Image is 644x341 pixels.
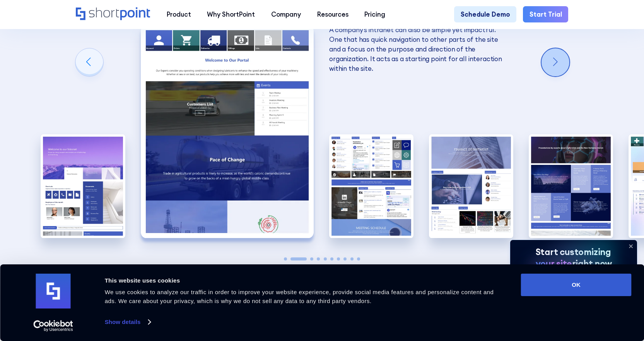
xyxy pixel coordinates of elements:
[521,274,632,296] button: OK
[290,257,307,260] span: Go to slide 2
[271,10,301,19] div: Company
[167,10,191,19] div: Product
[75,48,103,76] div: Previous slide
[429,134,513,238] div: 4 / 10
[505,251,644,341] iframe: Chat Widget
[357,6,394,22] a: Pricing
[330,257,333,260] span: Go to slide 6
[159,6,199,22] a: Product
[542,48,569,76] div: Next slide
[41,134,125,238] img: Best SharePoint Intranet Example
[310,257,313,260] span: Go to slide 3
[317,10,348,19] div: Resources
[199,6,263,22] a: Why ShortPoint
[284,257,287,260] span: Go to slide 1
[454,6,516,22] a: Schedule Demo
[329,134,413,238] img: Intranet Page Example Social
[429,134,513,238] img: Best SharePoint Intranet Example Department
[105,276,504,285] div: This website uses cookies
[36,274,71,308] img: logo
[364,10,385,19] div: Pricing
[105,316,150,328] a: Show details
[309,6,357,22] a: Resources
[324,257,327,260] span: Go to slide 5
[529,134,613,238] img: Best SharePoint Intranet Example Technology
[350,257,354,260] span: Go to slide 9
[329,134,413,238] div: 3 / 10
[105,289,494,304] span: We use cookies to analyze our traffic in order to improve your website experience, provide social...
[337,257,340,260] span: Go to slide 7
[529,134,613,238] div: 5 / 10
[41,134,125,238] div: 1 / 10
[263,6,309,22] a: Company
[329,25,502,74] p: A company's intranet can also be simple yet impactful. One that has quick navigation to other par...
[19,320,87,332] a: Usercentrics Cookiebot - opens in a new window
[523,6,568,22] a: Start Trial
[207,10,255,19] div: Why ShortPoint
[343,257,347,260] span: Go to slide 8
[317,257,320,260] span: Go to slide 4
[141,25,314,238] img: Best SharePoint Intranet
[76,7,151,21] a: Home
[141,25,314,238] div: 2 / 10
[357,257,360,260] span: Go to slide 10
